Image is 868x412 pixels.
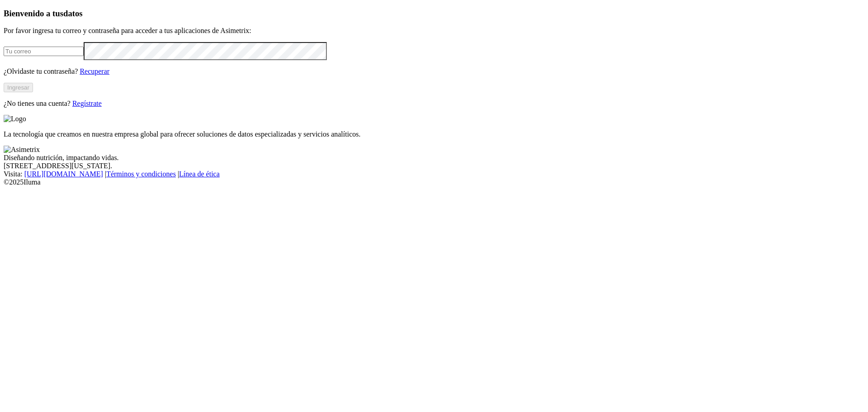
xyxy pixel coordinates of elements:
p: La tecnología que creamos en nuestra empresa global para ofrecer soluciones de datos especializad... [4,130,864,138]
h3: Bienvenido a tus [4,9,864,19]
div: © 2025 Iluma [4,178,864,186]
p: Por favor ingresa tu correo y contraseña para acceder a tus aplicaciones de Asimetrix: [4,27,864,35]
div: [STREET_ADDRESS][US_STATE]. [4,162,864,170]
a: Línea de ética [179,170,220,178]
p: ¿No tienes una cuenta? [4,99,864,108]
img: Asimetrix [4,146,40,154]
input: Tu correo [4,47,84,56]
a: Recuperar [80,67,109,75]
a: [URL][DOMAIN_NAME] [24,170,103,178]
p: ¿Olvidaste tu contraseña? [4,67,864,76]
a: Regístrate [72,99,102,107]
img: Logo [4,115,26,123]
div: Diseñando nutrición, impactando vidas. [4,154,864,162]
a: Términos y condiciones [106,170,176,178]
span: datos [63,9,83,18]
div: Visita : | | [4,170,864,178]
button: Ingresar [4,83,33,92]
